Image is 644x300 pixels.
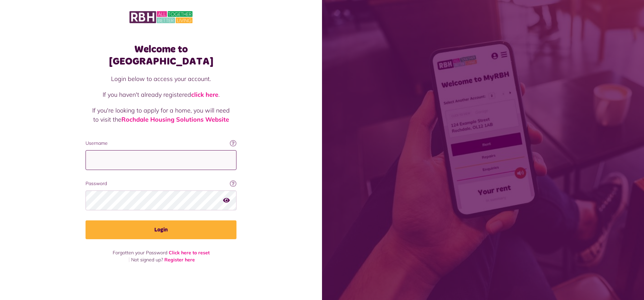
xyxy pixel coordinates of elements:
[131,257,163,263] span: Not signed up?
[191,91,218,98] a: click here
[86,180,236,187] label: Password
[92,74,230,83] p: Login below to access your account.
[86,220,236,239] button: Login
[92,90,230,99] p: If you haven't already registered .
[121,116,229,123] a: Rochdale Housing Solutions Website
[129,10,193,24] img: MyRBH
[86,140,236,147] label: Username
[86,43,236,68] h1: Welcome to [GEOGRAPHIC_DATA]
[169,250,210,256] a: Click here to reset
[92,106,230,124] p: If you're looking to apply for a home, you will need to visit the
[164,257,195,263] a: Register here
[113,250,167,256] span: Forgotten your Password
